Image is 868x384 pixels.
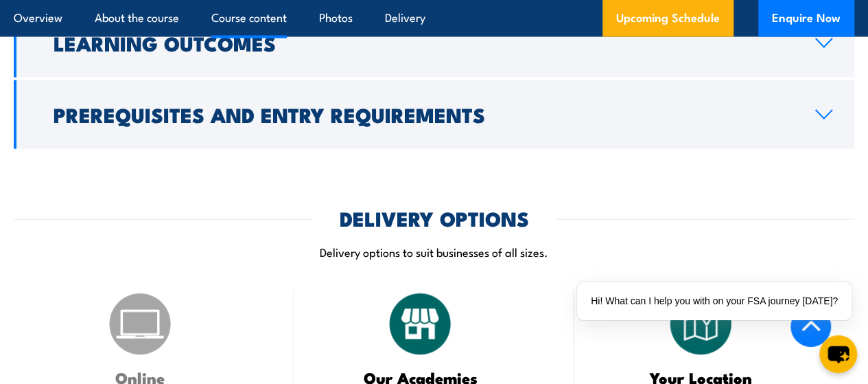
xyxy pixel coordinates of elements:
h2: DELIVERY OPTIONS [340,209,529,227]
div: Hi! What can I help you with on your FSA journey [DATE]? [577,282,852,320]
a: Prerequisites and Entry Requirements [14,80,854,149]
h2: Prerequisites and Entry Requirements [54,105,793,123]
button: chat-button [819,335,857,373]
a: Learning Outcomes [14,9,854,78]
h2: Learning Outcomes [54,34,793,52]
p: Delivery options to suit businesses of all sizes. [14,244,854,260]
